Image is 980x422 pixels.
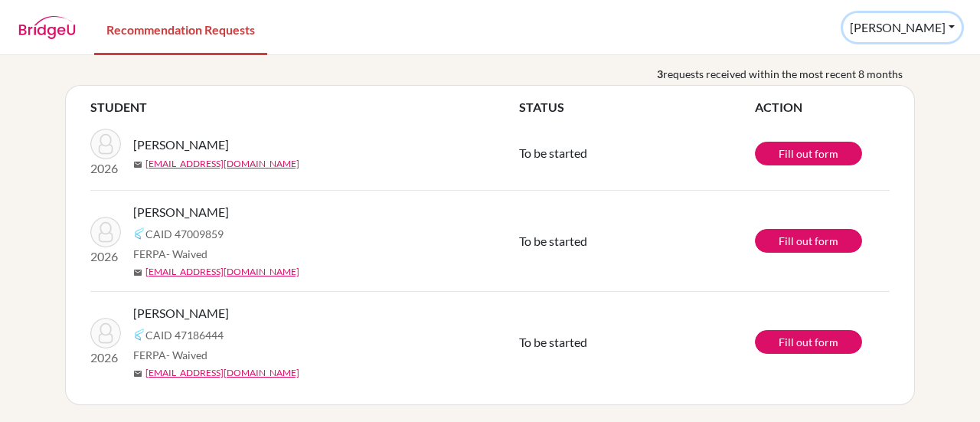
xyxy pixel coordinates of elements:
span: CAID 47009859 [145,226,224,242]
span: requests received within the most recent 8 months [663,66,903,82]
p: 2026 [90,247,121,266]
img: Common App logo [133,227,145,240]
p: 2026 [90,348,121,367]
span: mail [133,160,142,169]
span: [PERSON_NAME] [133,203,229,221]
span: To be started [519,335,587,349]
img: Fiabane, Melina [90,318,121,348]
span: To be started [519,146,587,160]
a: [EMAIL_ADDRESS][DOMAIN_NAME] [145,366,299,380]
th: STATUS [519,98,755,116]
a: Recommendation Requests [94,2,267,55]
span: To be started [519,234,587,248]
span: mail [133,369,142,378]
th: ACTION [755,98,890,116]
span: CAID 47186444 [145,327,224,343]
img: Andrade, Maya [90,217,121,247]
a: Fill out form [755,142,862,165]
a: Fill out form [755,330,862,354]
a: Fill out form [755,229,862,253]
span: [PERSON_NAME] [133,136,229,154]
img: Common App logo [133,329,145,341]
a: [EMAIL_ADDRESS][DOMAIN_NAME] [145,265,299,279]
span: - Waived [166,247,207,260]
span: FERPA [133,347,207,363]
p: 2026 [90,159,121,178]
span: [PERSON_NAME] [133,304,229,322]
b: 3 [657,66,663,82]
span: FERPA [133,246,207,262]
a: [EMAIL_ADDRESS][DOMAIN_NAME] [145,157,299,171]
img: Bergallo, Ignacio [90,129,121,159]
span: - Waived [166,348,207,361]
th: STUDENT [90,98,519,116]
span: mail [133,268,142,277]
img: BridgeU logo [18,16,76,39]
button: [PERSON_NAME] [843,13,962,42]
